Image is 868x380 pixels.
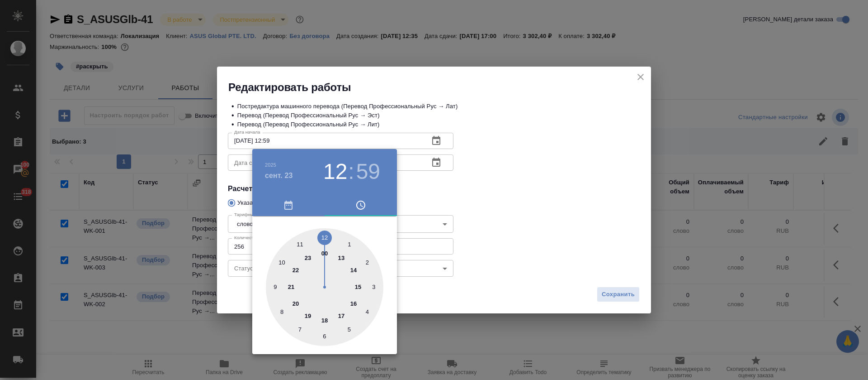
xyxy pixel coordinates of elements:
h3: : [348,159,354,184]
button: 59 [356,159,380,184]
button: 12 [323,159,347,184]
button: 2025 [265,162,276,168]
button: сент. 23 [265,170,293,181]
